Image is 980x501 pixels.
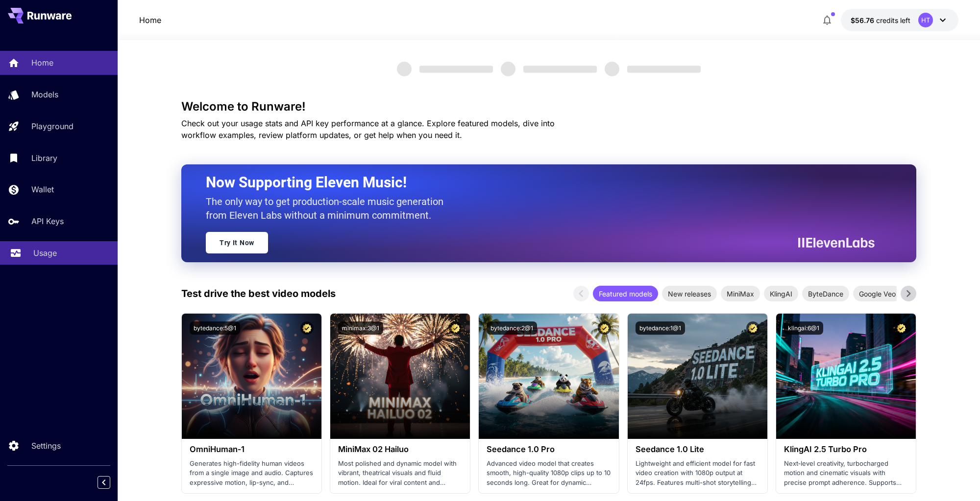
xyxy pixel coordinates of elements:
[662,286,717,301] div: New releases
[776,314,916,439] img: alt
[487,321,537,335] button: bytedance:2@1
[479,314,618,439] img: alt
[31,183,54,195] p: Wallet
[190,321,240,335] button: bytedance:5@1
[853,286,902,301] div: Google Veo
[33,247,57,259] p: Usage
[593,289,658,299] span: Featured models
[487,445,611,454] h3: Seedance 1.0 Pro
[853,289,902,299] span: Google Veo
[895,321,908,335] button: Certified Model – Vetted for best performance and includes a commercial license.
[190,445,314,454] h3: OmniHuman‑1
[784,445,908,454] h3: KlingAI 2.5 Turbo Pro
[636,445,759,454] h3: Seedance 1.0 Lite
[487,459,611,488] p: Advanced video model that creates smooth, high-quality 1080p clips up to 10 seconds long. Great f...
[31,215,64,227] p: API Keys
[31,89,58,100] p: Models
[851,15,910,25] div: $56.76488
[181,100,916,114] h3: Welcome to Runware!
[784,321,823,335] button: klingai:6@1
[628,314,767,439] img: alt
[721,286,760,301] div: MiniMax
[338,321,383,335] button: minimax:3@1
[746,321,759,335] button: Certified Model – Vetted for best performance and includes a commercial license.
[636,321,685,335] button: bytedance:1@1
[338,459,462,488] p: Most polished and dynamic model with vibrant, theatrical visuals and fluid motion. Ideal for vira...
[31,152,57,164] p: Library
[598,321,611,335] button: Certified Model – Vetted for best performance and includes a commercial license.
[300,321,314,335] button: Certified Model – Vetted for best performance and includes a commercial license.
[764,289,798,299] span: KlingAI
[764,286,798,301] div: KlingAI
[636,459,759,488] p: Lightweight and efficient model for fast video creation with 1080p output at 24fps. Features mult...
[206,232,268,253] a: Try It Now
[851,16,876,24] span: $56.76
[31,440,61,452] p: Settings
[31,57,53,68] p: Home
[802,289,849,299] span: ByteDance
[593,286,658,301] div: Featured models
[139,14,161,26] nav: breadcrumb
[784,459,908,488] p: Next‑level creativity, turbocharged motion and cinematic visuals with precise prompt adherence. S...
[876,16,910,24] span: credits left
[181,286,336,301] p: Test drive the best video models
[31,120,73,132] p: Playground
[206,195,451,222] p: The only way to get production-scale music generation from Eleven Labs without a minimum commitment.
[330,314,470,439] img: alt
[181,118,555,140] span: Check out your usage stats and API key performance at a glance. Explore featured models, dive int...
[802,286,849,301] div: ByteDance
[338,445,462,454] h3: MiniMax 02 Hailuo
[449,321,462,335] button: Certified Model – Vetted for best performance and includes a commercial license.
[662,289,717,299] span: New releases
[105,474,118,491] div: Collapse sidebar
[841,9,958,31] button: $56.76488HT
[190,459,314,488] p: Generates high-fidelity human videos from a single image and audio. Captures expressive motion, l...
[182,314,321,439] img: alt
[721,289,760,299] span: MiniMax
[206,173,867,192] h2: Now Supporting Eleven Music!
[918,13,933,27] div: HT
[98,476,110,489] button: Collapse sidebar
[139,14,161,26] a: Home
